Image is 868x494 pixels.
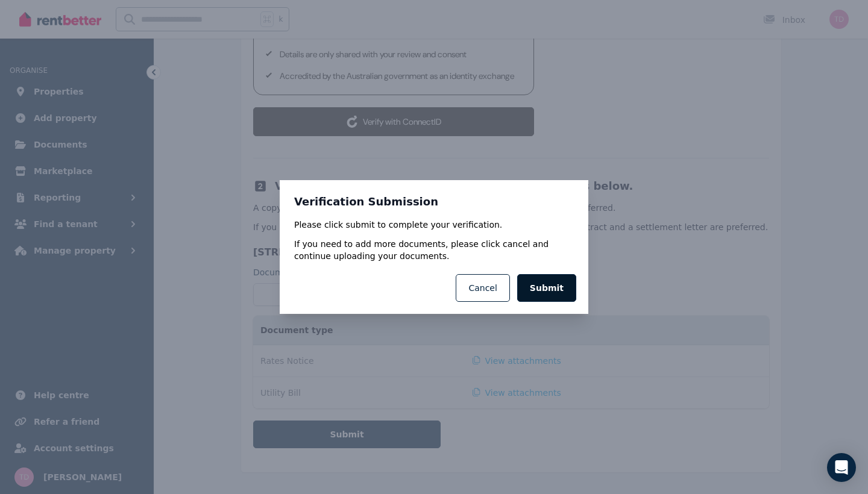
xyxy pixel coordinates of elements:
[456,274,509,302] button: Cancel
[294,238,574,262] p: If you need to add more documents, please click cancel and continue uploading your documents.
[294,195,574,209] h3: Verification Submission
[517,274,576,302] button: Submit
[827,453,856,482] div: Open Intercom Messenger
[294,219,574,231] p: Please click submit to complete your verification.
